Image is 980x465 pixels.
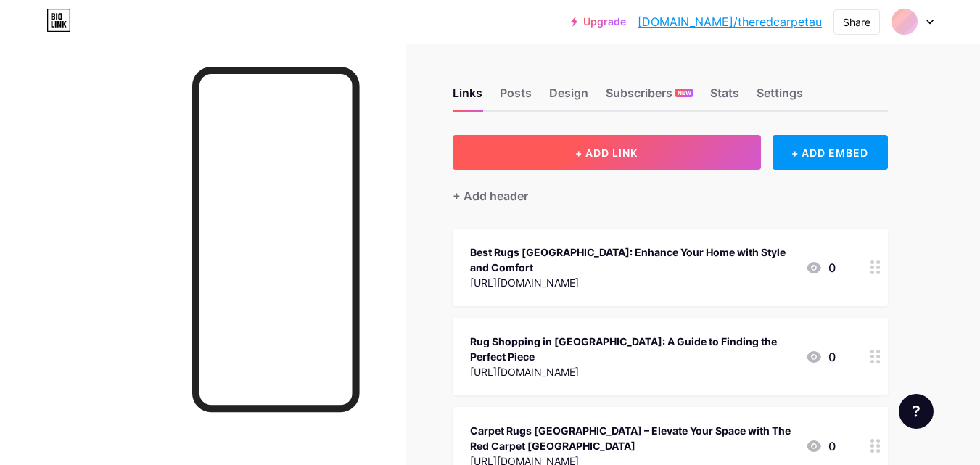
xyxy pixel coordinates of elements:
[843,15,870,30] div: Share
[470,334,794,364] div: Rug Shopping in [GEOGRAPHIC_DATA]: A Guide to Finding the Perfect Piece
[453,135,761,170] button: + ADD LINK
[805,437,836,455] div: 0
[470,364,794,379] div: [URL][DOMAIN_NAME]
[805,259,836,276] div: 0
[549,84,588,110] div: Design
[470,244,794,275] div: Best Rugs [GEOGRAPHIC_DATA]: Enhance Your Home with Style and Comfort
[571,16,626,28] a: Upgrade
[470,423,794,453] div: Carpet Rugs [GEOGRAPHIC_DATA] – Elevate Your Space with The Red Carpet [GEOGRAPHIC_DATA]
[805,348,836,366] div: 0
[638,13,822,30] a: [DOMAIN_NAME]/theredcarpetau
[453,84,482,110] div: Links
[606,84,693,110] div: Subscribers
[757,84,803,110] div: Settings
[678,89,691,97] span: NEW
[773,135,888,170] div: + ADD EMBED
[470,275,794,290] div: [URL][DOMAIN_NAME]
[575,147,638,159] span: + ADD LINK
[453,187,528,205] div: + Add header
[500,84,532,110] div: Posts
[710,84,739,110] div: Stats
